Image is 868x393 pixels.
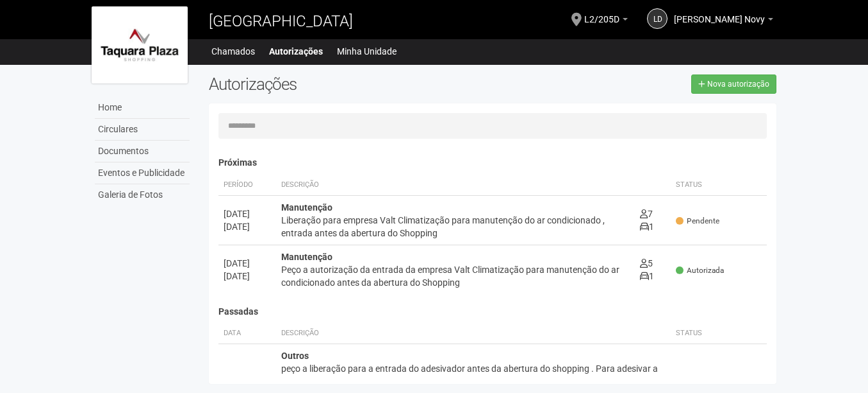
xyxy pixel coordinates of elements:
[676,216,719,227] span: Pendente
[218,175,276,196] th: Período
[640,258,653,268] span: 5
[671,323,767,344] th: Status
[92,6,188,83] img: logo.jpg
[584,16,628,26] a: L2/205D
[674,16,773,26] a: [PERSON_NAME] Novy
[640,209,653,219] span: 7
[218,307,767,317] h4: Passadas
[218,323,276,344] th: Data
[281,252,332,262] strong: Manutenção
[95,162,190,184] a: Eventos e Publicidade
[337,42,397,60] a: Minha Unidade
[584,2,619,24] span: L2/205D
[640,222,654,232] span: 1
[281,214,630,240] div: Liberação para empresa Valt Climatização para manutenção do ar condicionado , entrada antes da ab...
[211,42,255,60] a: Chamados
[95,97,190,119] a: Home
[95,141,190,162] a: Documentos
[95,119,190,141] a: Circulares
[281,263,630,289] div: Peço a autorização da entrada da empresa Valt Climatização para manutenção do ar condicionado ant...
[276,323,671,344] th: Descrição
[276,175,635,196] th: Descrição
[209,74,483,94] h2: Autorizações
[281,202,332,213] strong: Manutenção
[647,8,667,29] a: Ld
[691,74,776,94] a: Nova autorização
[269,42,323,60] a: Autorizações
[640,271,654,281] span: 1
[674,2,765,24] span: Liliane da Silva Novy
[95,184,190,205] a: Galeria de Fotos
[707,80,769,89] span: Nova autorização
[218,158,767,168] h4: Próximas
[224,270,271,283] div: [DATE]
[676,265,724,276] span: Autorizada
[224,207,271,220] div: [DATE]
[224,220,271,233] div: [DATE]
[209,12,353,30] span: [GEOGRAPHIC_DATA]
[224,257,271,270] div: [DATE]
[671,175,767,196] th: Status
[281,351,309,361] strong: Outros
